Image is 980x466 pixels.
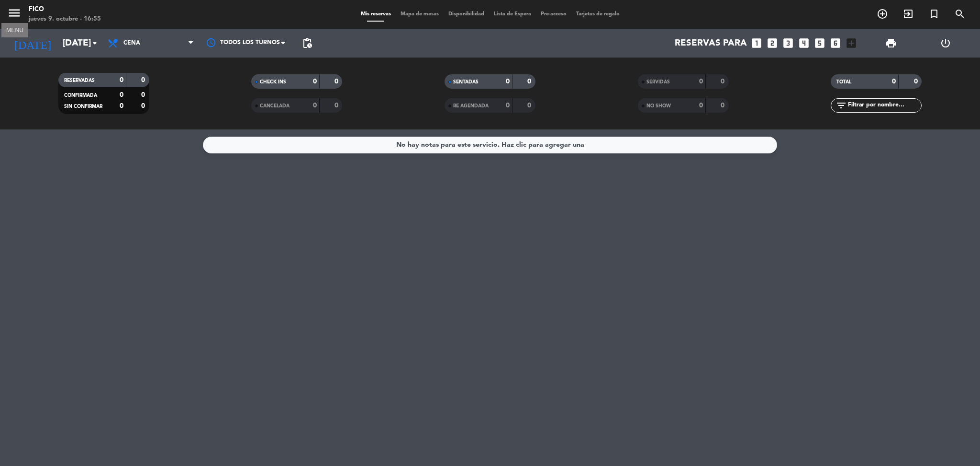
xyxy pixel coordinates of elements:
i: looks_one [750,37,763,49]
span: RESERVADAS [64,78,95,83]
strong: 0 [699,78,703,85]
strong: 0 [141,103,147,109]
strong: 0 [527,102,533,109]
span: CONFIRMADA [64,93,97,98]
i: arrow_drop_down [89,37,100,49]
i: looks_3 [782,37,794,49]
strong: 0 [120,103,123,109]
div: No hay notas para este servicio. Haz clic para agregar una [396,140,584,151]
span: Pre-acceso [536,12,571,17]
span: SERVIDAS [646,80,670,84]
i: search [954,8,966,20]
span: Reservas para [675,38,747,48]
i: menu [7,6,22,20]
span: TOTAL [836,80,851,84]
span: Mis reservas [356,12,396,17]
span: SIN CONFIRMAR [64,104,102,109]
i: looks_6 [829,37,842,49]
i: exit_to_app [902,8,914,20]
span: RE AGENDADA [453,104,489,108]
span: pending_actions [301,37,313,49]
strong: 0 [699,102,703,109]
i: turned_in_not [928,8,940,20]
input: Filtrar por nombre... [847,100,921,111]
strong: 0 [141,92,147,98]
strong: 0 [334,102,340,109]
span: print [885,37,897,49]
div: MENU [1,25,28,34]
i: filter_list [835,100,847,111]
strong: 0 [527,78,533,85]
strong: 0 [141,77,147,83]
strong: 0 [313,102,317,109]
span: Tarjetas de regalo [571,12,624,17]
i: looks_4 [798,37,810,49]
strong: 0 [506,78,510,85]
strong: 0 [313,78,317,85]
strong: 0 [120,92,123,98]
i: add_circle_outline [877,8,888,20]
span: Cena [123,40,140,47]
strong: 0 [506,102,510,109]
strong: 0 [120,77,123,83]
span: SENTADAS [453,80,479,84]
span: Disponibilidad [444,12,489,17]
i: looks_two [766,37,779,49]
strong: 0 [721,78,726,85]
i: [DATE] [7,33,58,54]
strong: 0 [334,78,340,85]
div: FICO [29,5,101,14]
strong: 0 [721,102,726,109]
i: add_box [845,37,857,49]
div: LOG OUT [918,29,973,58]
span: Lista de Espera [489,12,536,17]
i: looks_5 [813,37,826,49]
span: CANCELADA [260,104,290,108]
button: menu [7,6,22,23]
strong: 0 [892,78,896,85]
div: jueves 9. octubre - 16:55 [29,14,101,24]
span: NO SHOW [646,104,671,108]
span: CHECK INS [260,80,286,84]
strong: 0 [914,78,920,85]
span: Mapa de mesas [396,12,444,17]
i: power_settings_new [940,37,951,49]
